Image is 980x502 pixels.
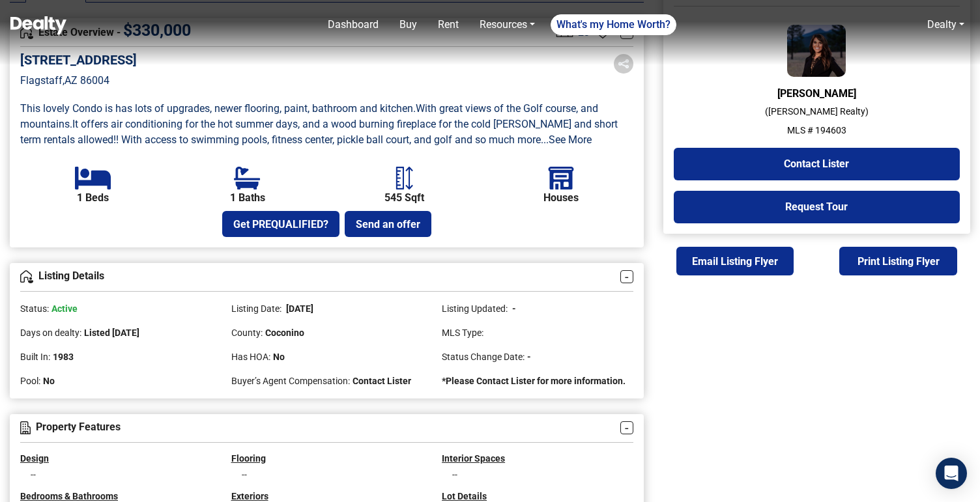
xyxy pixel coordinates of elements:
[674,87,960,100] h6: [PERSON_NAME]
[384,192,424,204] b: 545 Sqft
[442,303,508,314] span: Listing Updated:
[231,328,263,338] span: County:
[231,303,281,314] span: Listing Date:
[20,376,40,386] span: Pool:
[77,192,109,204] b: 1 Beds
[620,270,633,283] a: -
[43,376,55,386] span: No
[674,191,960,223] button: Request Tour
[442,453,633,464] h5: Interior Spaces
[442,328,483,338] span: MLS Type:
[323,12,384,38] a: Dashboard
[51,303,78,314] span: Active
[20,270,33,283] img: Overview
[231,453,423,464] h5: Flooring
[433,12,464,38] a: Rent
[839,247,957,275] button: Print Listing Flyer
[20,453,212,464] h5: Design
[222,211,339,237] button: Get PREQUALIFIED?
[442,352,525,362] span: Status Change Date:
[231,491,423,502] h5: Exteriors
[353,376,411,386] span: Contact Lister
[541,133,592,146] a: ...See More
[620,421,633,434] a: -
[53,352,74,362] span: 1983
[231,376,350,386] span: Buyer’s Agent Compensation:
[674,105,960,119] p: ( [PERSON_NAME] Realty )
[345,211,431,237] button: Send an offer
[10,16,66,35] img: Dealty - Buy, Sell & Rent Homes
[510,303,516,314] span: -
[936,458,967,489] div: Open Intercom Messenger
[442,376,626,386] strong: *Please Contact Lister for more information.
[551,14,676,35] a: What's my Home Worth?
[20,491,212,502] h5: Bedrooms & Bathrooms
[394,12,422,38] a: Buy
[927,18,957,31] a: Dealty
[20,118,620,146] span: It offers air conditioning for the hot summer days, and a wood burning fireplace for the cold [PE...
[20,328,81,338] span: Days on dealty:
[20,73,137,89] p: Flagstaff , AZ 86004
[273,352,285,362] span: No
[20,270,620,283] h4: Listing Details
[20,102,601,130] span: With great views of the Golf course, and mountains .
[442,491,633,502] h5: Lot Details
[230,192,265,204] b: 1 Baths
[20,352,50,362] span: Built In:
[543,192,579,204] b: Houses
[20,421,31,434] img: Features
[674,124,960,137] p: MLS # 194603
[265,328,304,338] span: Coconino
[474,12,540,38] a: Resources
[922,12,970,38] a: Dealty
[20,303,49,314] span: Status:
[284,303,313,314] span: [DATE]
[84,328,139,338] span: Listed [DATE]
[20,469,212,481] ul: --
[20,102,416,115] span: This lovely Condo is has lots of upgrades, newer flooring, paint, bathroom and kitchen .
[20,421,620,434] h4: Property Features
[231,469,423,481] ul: --
[527,352,531,362] span: -
[442,469,633,481] ul: --
[676,247,794,275] button: Email Listing Flyer
[231,352,270,362] span: Has HOA:
[7,463,46,502] iframe: BigID CMP Widget
[674,148,960,180] button: Contact Lister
